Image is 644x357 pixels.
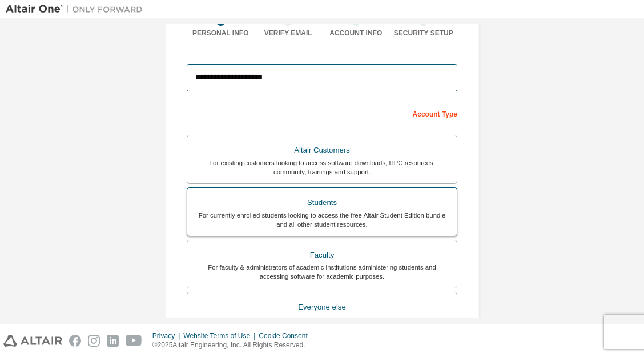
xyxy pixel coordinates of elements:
[194,211,450,229] div: For currently enrolled students looking to access the free Altair Student Edition bundle and all ...
[6,3,148,15] img: Altair One
[390,29,458,38] div: Security Setup
[194,247,450,263] div: Faculty
[194,195,450,211] div: Students
[255,29,323,38] div: Verify Email
[3,335,62,347] img: altair_logo.svg
[152,340,315,350] p: © 2025 Altair Engineering, Inc. All Rights Reserved.
[194,142,450,158] div: Altair Customers
[126,335,142,347] img: youtube.svg
[88,335,100,347] img: instagram.svg
[194,158,450,177] div: For existing customers looking to access software downloads, HPC resources, community, trainings ...
[152,331,183,340] div: Privacy
[183,331,259,340] div: Website Terms of Use
[259,331,314,340] div: Cookie Consent
[194,315,450,334] div: For individuals, businesses and everyone else looking to try Altair software and explore our prod...
[194,263,450,281] div: For faculty & administrators of academic institutions administering students and accessing softwa...
[187,29,255,38] div: Personal Info
[69,335,81,347] img: facebook.svg
[107,335,119,347] img: linkedin.svg
[187,104,457,122] div: Account Type
[194,299,450,315] div: Everyone else
[322,29,390,38] div: Account Info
